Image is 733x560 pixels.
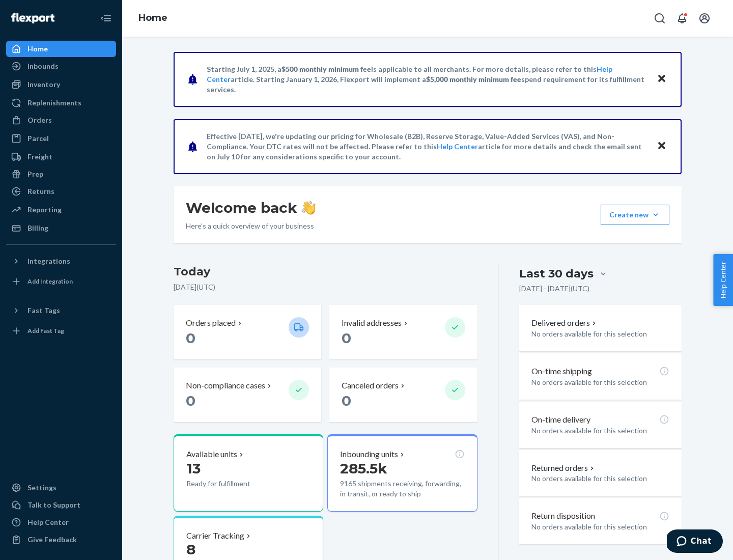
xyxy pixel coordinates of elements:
img: hand-wave emoji [301,201,316,215]
a: Billing [6,220,116,236]
span: $500 monthly minimum fee [281,65,371,73]
button: Invalid addresses 0 [329,305,477,359]
div: Talk to Support [27,500,80,510]
a: Parcel [6,130,116,147]
a: Help Center [437,142,478,151]
button: Non-compliance cases 0 [174,368,321,422]
div: Inventory [27,79,60,90]
a: Inventory [6,76,116,93]
span: 8 [186,541,195,558]
button: Delivered orders [531,317,598,329]
div: Reporting [27,205,62,215]
p: On-time delivery [531,414,590,426]
a: Orders [6,112,116,128]
button: Open Search Box [650,8,670,29]
div: Inbounds [27,61,59,71]
div: Last 30 days [519,266,594,282]
p: Non-compliance cases [186,380,265,391]
p: Starting July 1, 2025, a is applicable to all merchants. For more details, please refer to this a... [207,64,647,95]
a: Help Center [6,514,116,530]
div: Parcel [27,133,49,144]
div: Billing [27,223,48,233]
button: Help Center [713,254,733,306]
span: 0 [186,392,195,409]
div: Fast Tags [27,305,60,316]
p: Return disposition [531,510,595,522]
div: Add Fast Tag [27,326,64,335]
p: Canceled orders [342,380,399,391]
p: Orders placed [186,317,236,329]
p: Ready for fulfillment [186,479,280,489]
p: [DATE] ( UTC ) [174,282,477,292]
span: 0 [186,329,195,347]
span: $5,000 monthly minimum fee [426,75,521,83]
button: Integrations [6,253,116,269]
button: Open account menu [694,8,715,29]
a: Settings [6,480,116,496]
p: No orders available for this selection [531,377,669,387]
div: Give Feedback [27,535,77,545]
p: Available units [186,449,237,460]
a: Returns [6,183,116,200]
button: Create new [601,205,669,225]
button: Available units13Ready for fulfillment [174,434,323,512]
img: Flexport logo [11,13,54,23]
span: 0 [342,329,351,347]
iframe: Opens a widget where you can chat to one of our agents [667,529,723,555]
a: Inbounds [6,58,116,74]
div: Returns [27,186,54,197]
div: Home [27,44,48,54]
span: 285.5k [340,460,387,477]
a: Home [138,12,167,23]
p: Here’s a quick overview of your business [186,221,316,231]
div: Prep [27,169,43,179]
a: Replenishments [6,95,116,111]
div: Replenishments [27,98,81,108]
p: [DATE] - [DATE] ( UTC ) [519,284,589,294]
p: Effective [DATE], we're updating our pricing for Wholesale (B2B), Reserve Storage, Value-Added Se... [207,131,647,162]
div: Integrations [27,256,70,266]
button: Fast Tags [6,302,116,319]
button: Talk to Support [6,497,116,513]
p: 9165 shipments receiving, forwarding, in transit, or ready to ship [340,479,464,499]
p: No orders available for this selection [531,522,669,532]
p: No orders available for this selection [531,329,669,339]
button: Inbounding units285.5k9165 shipments receiving, forwarding, in transit, or ready to ship [327,434,477,512]
h1: Welcome back [186,199,316,217]
a: Add Integration [6,273,116,290]
button: Open notifications [672,8,692,29]
a: Home [6,41,116,57]
h3: Today [174,264,477,280]
a: Freight [6,149,116,165]
span: 13 [186,460,201,477]
p: Carrier Tracking [186,530,244,542]
p: Inbounding units [340,449,398,460]
button: Orders placed 0 [174,305,321,359]
div: Freight [27,152,52,162]
button: Close [655,72,668,87]
a: Prep [6,166,116,182]
ol: breadcrumbs [130,4,176,33]
div: Add Integration [27,277,73,286]
p: On-time shipping [531,366,592,377]
button: Canceled orders 0 [329,368,477,422]
a: Add Fast Tag [6,323,116,339]
div: Help Center [27,517,69,527]
a: Reporting [6,202,116,218]
p: No orders available for this selection [531,426,669,436]
div: Orders [27,115,52,125]
button: Returned orders [531,462,596,474]
button: Give Feedback [6,531,116,548]
span: 0 [342,392,351,409]
p: Invalid addresses [342,317,402,329]
div: Settings [27,483,57,493]
button: Close Navigation [96,8,116,29]
button: Close [655,139,668,154]
p: No orders available for this selection [531,473,669,484]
